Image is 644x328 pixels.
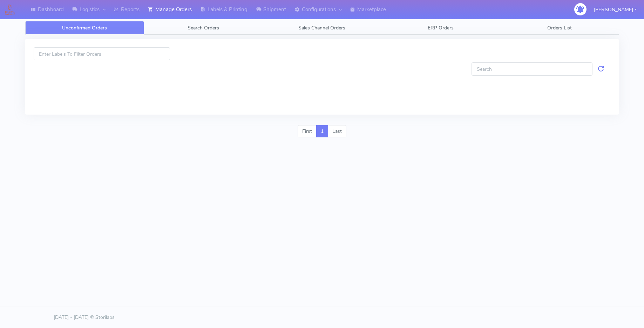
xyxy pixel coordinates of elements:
a: 1 [316,125,328,138]
span: Search Orders [188,25,219,31]
span: Unconfirmed Orders [62,25,107,31]
input: Search [472,62,592,75]
input: Enter Labels To Filter Orders [34,47,170,60]
span: Orders List [547,25,572,31]
ul: Tabs [25,21,619,35]
span: Sales Channel Orders [298,25,345,31]
button: [PERSON_NAME] [589,2,642,17]
span: ERP Orders [428,25,454,31]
